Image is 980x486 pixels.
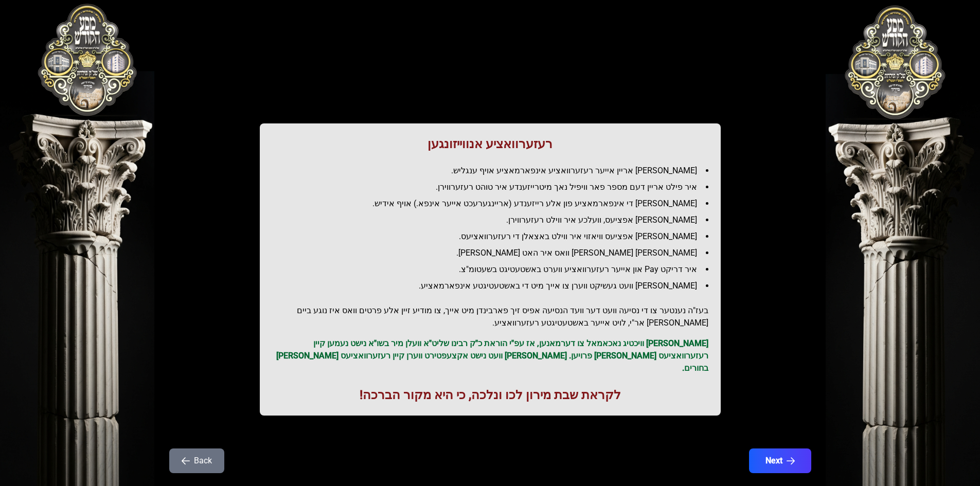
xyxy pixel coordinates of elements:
h1: לקראת שבת מירון לכו ונלכה, כי היא מקור הברכה! [272,387,708,403]
li: [PERSON_NAME] אריין אייער רעזערוואציע אינפארמאציע אויף ענגליש. [280,165,708,177]
h2: בעז"ה נענטער צו די נסיעה וועט דער וועד הנסיעה אפיס זיך פארבינדן מיט אייך, צו מודיע זיין אלע פרטים... [272,304,708,329]
h1: רעזערוואציע אנווייזונגען [272,136,708,152]
li: איר דריקט Pay און אייער רעזערוואציע ווערט באשטעטיגט בשעטומ"צ. [280,263,708,276]
li: [PERSON_NAME] די אינפארמאציע פון אלע רייזענדע (אריינגערעכט אייער אינפא.) אויף אידיש. [280,197,708,210]
li: [PERSON_NAME] אפציעס, וועלכע איר ווילט רעזערווירן. [280,214,708,226]
p: [PERSON_NAME] וויכטיג נאכאמאל צו דערמאנען, אז עפ"י הוראת כ"ק רבינו שליט"א וועלן מיר בשו"א נישט נע... [272,337,708,374]
li: [PERSON_NAME] וועט געשיקט ווערן צו אייך מיט די באשטעטיגטע אינפארמאציע. [280,280,708,292]
li: [PERSON_NAME] [PERSON_NAME] וואס איר האט [PERSON_NAME]. [280,247,708,259]
button: Next [749,448,811,473]
li: איר פילט אריין דעם מספר פאר וויפיל נאך מיטרייזענדע איר טוהט רעזערווירן. [280,181,708,193]
li: [PERSON_NAME] אפציעס וויאזוי איר ווילט באצאלן די רעזערוואציעס. [280,230,708,243]
button: Back [169,448,224,473]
